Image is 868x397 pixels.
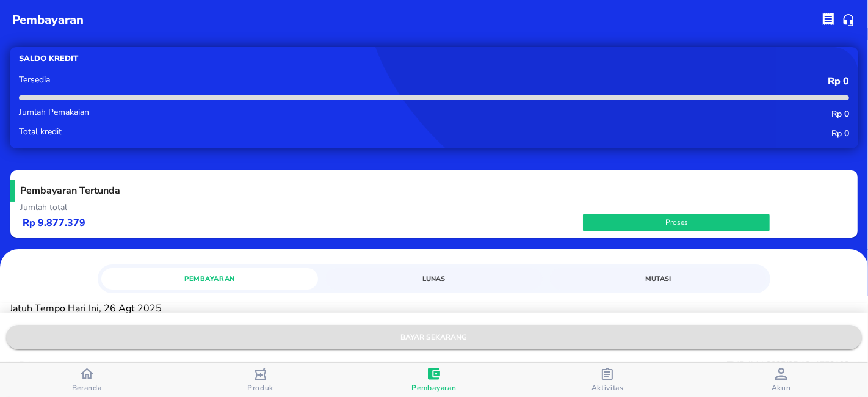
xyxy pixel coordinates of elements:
[23,216,583,230] p: Rp 9.877.379
[19,108,365,117] p: Jumlah Pemakaian
[557,273,760,285] span: Mutasi
[19,53,434,65] p: Saldo kredit
[173,363,347,397] button: Produk
[333,273,535,285] span: Lunas
[10,303,858,315] p: Jatuh Tempo Hari Ini, 26 Agt 2025
[325,268,543,290] a: Lunas
[16,331,852,344] span: bayar sekarang
[72,383,102,393] span: Beranda
[550,268,767,290] a: Mutasi
[412,383,457,393] span: Pembayaran
[695,363,868,397] button: Akun
[19,128,365,136] p: Total kredit
[583,214,770,231] button: Proses
[591,383,624,393] span: Aktivitas
[101,268,319,290] a: Pembayaran
[6,325,862,349] button: bayar sekarang
[10,180,848,202] h5: Pembayaran Tertunda
[589,216,764,229] span: Proses
[109,273,311,285] span: Pembayaran
[98,264,771,290] div: simple tabs
[365,108,849,120] p: Rp 0
[365,76,849,87] p: Rp 0
[772,383,791,393] span: Akun
[247,383,273,393] span: Produk
[347,363,521,397] button: Pembayaran
[365,128,849,139] p: Rp 0
[521,363,694,397] button: Aktivitas
[20,202,848,213] p: Jumlah total
[12,11,84,29] p: pembayaran
[19,76,365,84] p: Tersedia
